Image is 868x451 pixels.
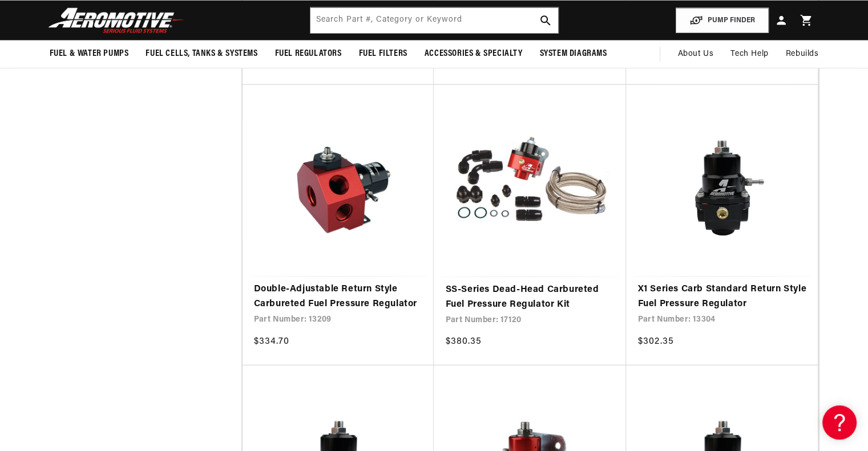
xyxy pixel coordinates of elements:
span: System Diagrams [540,48,607,60]
span: Rebuilds [786,48,819,60]
input: Search by Part Number, Category or Keyword [310,7,558,32]
span: Fuel Cells, Tanks & Systems [146,48,257,60]
span: Tech Help [730,48,768,60]
span: Fuel Filters [359,48,407,60]
img: Aeromotive [45,7,188,34]
summary: Fuel Filters [350,40,416,67]
summary: System Diagrams [531,40,616,67]
summary: Fuel Regulators [267,40,350,67]
span: Fuel & Water Pumps [50,48,129,60]
button: PUMP FINDER [676,7,769,33]
button: search button [533,7,558,32]
a: X1 Series Carb Standard Return Style Fuel Pressure Regulator [637,282,806,311]
summary: Rebuilds [777,40,827,68]
summary: Fuel Cells, Tanks & Systems [137,40,266,67]
span: Fuel Regulators [275,48,342,60]
summary: Fuel & Water Pumps [41,40,138,67]
a: About Us [669,40,722,68]
a: SS-Series Dead-Head Carbureted Fuel Pressure Regulator Kit [445,283,615,312]
span: About Us [677,50,713,58]
summary: Accessories & Specialty [416,40,531,67]
a: Double-Adjustable Return Style Carbureted Fuel Pressure Regulator [254,282,423,311]
summary: Tech Help [722,40,777,68]
span: Accessories & Specialty [425,48,523,60]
